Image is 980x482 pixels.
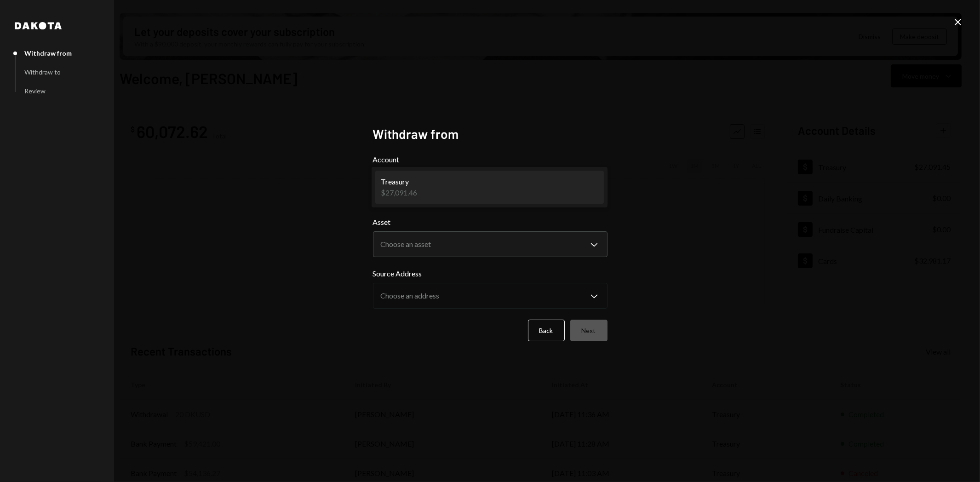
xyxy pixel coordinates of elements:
[373,283,607,309] button: Source Address
[373,154,607,165] label: Account
[24,87,46,95] div: Review
[373,231,607,257] button: Asset
[528,320,565,341] button: Back
[373,125,607,143] h2: Withdraw from
[24,68,61,76] div: Withdraw to
[24,49,72,57] div: Withdraw from
[381,176,417,187] div: Treasury
[373,217,607,228] label: Asset
[373,268,607,279] label: Source Address
[381,187,417,198] div: $27,091.46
